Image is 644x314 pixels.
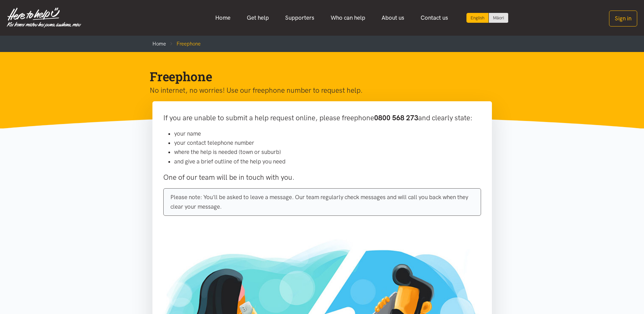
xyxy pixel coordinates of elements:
div: Current language [466,13,489,23]
p: No internet, no worries! Use our freephone number to request help. [150,85,484,96]
a: Home [207,11,239,25]
a: Who can help [323,11,373,25]
li: Freephone [166,40,201,48]
a: About us [373,11,412,25]
div: Please note: You'll be asked to leave a message. Our team regularly check messages and will call ... [163,188,481,215]
b: 0800 568 273 [374,114,418,122]
div: Language toggle [466,13,509,23]
a: Supporters [277,11,323,25]
img: Home [7,7,81,28]
p: One of our team will be in touch with you. [163,172,481,183]
a: Get help [239,11,277,25]
button: Sign in [609,11,637,27]
li: your contact telephone number [174,138,481,147]
p: If you are unable to submit a help request online, please freephone and clearly state: [163,112,481,124]
h1: Freephone [150,68,484,85]
li: your name [174,129,481,138]
li: and give a brief outline of the help you need [174,157,481,166]
a: Contact us [412,11,456,25]
li: where the help is needed (town or suburb) [174,147,481,157]
a: Home [152,41,166,47]
a: Switch to Te Reo Māori [489,13,508,23]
